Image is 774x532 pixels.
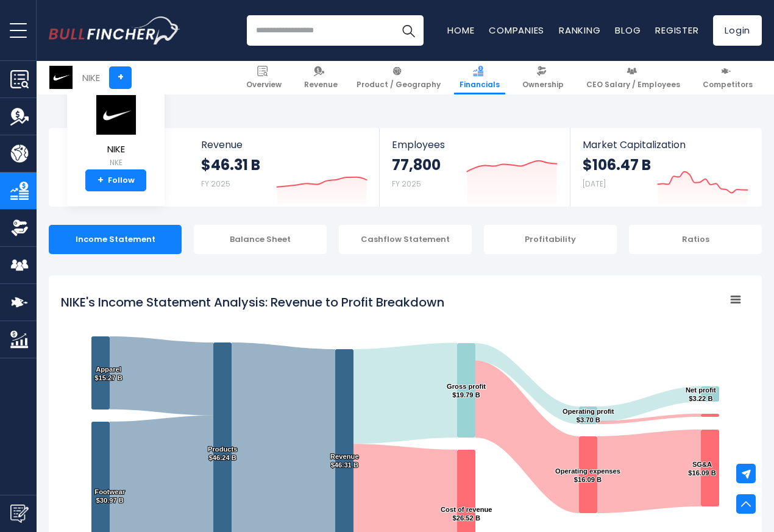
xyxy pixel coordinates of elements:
small: FY 2025 [201,179,230,189]
div: Ratios [629,225,762,254]
small: FY 2025 [392,179,421,189]
a: Financials [454,61,505,94]
a: Competitors [697,61,758,94]
strong: 77,800 [392,155,441,174]
a: Blog [615,24,641,37]
text: Products $46.24 B [208,445,238,461]
button: Search [393,15,424,46]
a: + [109,66,132,89]
a: Go to homepage [49,16,180,44]
text: Operating expenses $16.09 B [555,467,620,483]
a: CEO Salary / Employees [581,61,686,94]
span: Revenue [304,80,338,90]
div: Cashflow Statement [339,225,472,254]
span: Competitors [703,80,753,90]
text: Operating profit $3.70 B [563,408,614,424]
a: Ranking [559,24,600,37]
text: Cost of revenue $26.52 B [441,506,492,522]
span: Overview [246,80,282,90]
span: NIKE [94,144,137,155]
span: Product / Geography [357,80,441,90]
text: Apparel $15.27 B [94,366,122,381]
img: Bullfincher logo [49,16,180,44]
a: Ownership [517,61,569,94]
a: Revenue $46.31 B FY 2025 [189,128,380,207]
span: Ownership [522,80,564,90]
a: NIKE NKE [94,94,138,170]
text: Net profit $3.22 B [686,386,716,402]
strong: $46.31 B [201,155,260,174]
text: Revenue $46.31 B [330,453,359,469]
img: Ownership [10,219,29,237]
span: Financials [460,80,500,90]
small: [DATE] [583,179,606,189]
a: Overview [241,61,287,94]
strong: $106.47 B [583,155,651,174]
img: NKE logo [49,66,73,89]
span: CEO Salary / Employees [586,80,680,90]
img: NKE logo [94,94,137,135]
div: Balance Sheet [194,225,327,254]
a: +Follow [85,169,146,191]
div: Income Statement [49,225,182,254]
a: Home [447,24,474,37]
text: Footwear $30.97 B [94,488,125,504]
text: Gross profit $19.79 B [447,383,486,399]
small: NKE [94,157,137,168]
tspan: NIKE's Income Statement Analysis: Revenue to Profit Breakdown [61,294,444,311]
span: Employees [392,139,557,151]
a: Companies [489,24,544,37]
a: Employees 77,800 FY 2025 [380,128,569,207]
a: Login [713,15,762,46]
text: SG&A $16.09 B [688,461,715,477]
div: NIKE [82,71,100,85]
a: Revenue [299,61,343,94]
div: Profitability [484,225,617,254]
a: Product / Geography [351,61,446,94]
span: Market Capitalization [583,139,748,151]
a: Market Capitalization $106.47 B [DATE] [570,128,761,207]
span: Revenue [201,139,367,151]
strong: + [98,175,104,186]
a: Register [655,24,698,37]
